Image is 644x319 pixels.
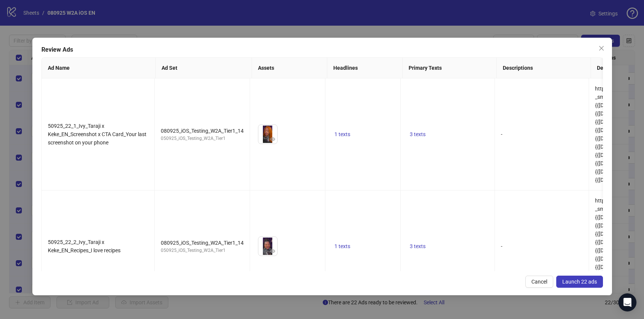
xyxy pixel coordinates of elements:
span: - [501,243,502,249]
div: 080925_iOS_Testing_W2A_Tier1_14 [161,127,244,135]
span: 3 texts [410,131,426,137]
button: Preview [268,247,277,256]
span: - [501,131,502,137]
button: Preview [268,135,277,144]
div: Open Intercom Messenger [618,293,636,311]
button: Cancel [525,276,553,288]
div: 050925_iOS_Testing_W2A_Tier1 [161,247,244,254]
button: 1 texts [331,242,353,251]
span: 1 texts [334,243,350,249]
img: Asset 1 [258,237,277,256]
button: 3 texts [407,242,429,251]
span: Launch 22 ads [562,279,597,285]
div: Review Ads [41,45,603,54]
span: 50925_22_1_Ivy_Taraji x Keke_EN_Screenshot x CTA Card_Your last screenshot on your phone [48,123,147,146]
div: 050925_iOS_Testing_W2A_Tier1 [161,135,244,142]
th: Ad Name [42,58,156,78]
button: 1 texts [331,130,353,139]
button: Launch 22 ads [556,276,603,288]
span: 3 texts [410,243,426,249]
span: 50925_22_2_Ivy_Taraji x Keke_EN_Recipes_I love recipes [48,239,121,253]
span: eye [270,248,275,254]
th: Headlines [327,58,403,78]
button: Close [595,42,607,54]
th: Assets [252,58,327,78]
span: 1 texts [334,131,350,137]
th: Ad Set [156,58,252,78]
span: Cancel [531,279,547,285]
span: eye [270,136,275,142]
button: 3 texts [407,130,429,139]
span: close [598,45,604,51]
th: Descriptions [497,58,591,78]
th: Primary Texts [403,58,497,78]
img: Asset 1 [258,125,277,144]
div: 080925_iOS_Testing_W2A_Tier1_14 [161,239,244,247]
